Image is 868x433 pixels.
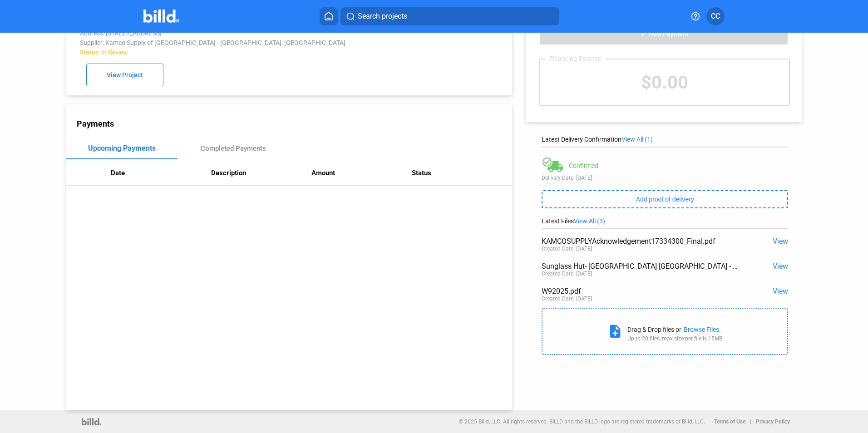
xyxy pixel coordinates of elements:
[711,11,720,22] span: CC
[714,418,745,425] b: Terms of Use
[773,287,788,295] span: View
[77,119,512,128] div: Payments
[540,59,789,105] div: $0.00
[706,7,725,25] button: CC
[143,10,179,23] img: Billd Company Logo
[569,162,598,169] div: Confirmed
[542,190,788,208] button: Add proof of delivery
[649,30,689,38] span: New Payment
[542,217,788,225] div: Latest Files
[542,237,739,246] div: KAMCOSUPPLYAcknowledgement17334300_Final.pdf
[773,262,788,271] span: View
[607,324,623,339] mat-icon: note_add
[542,175,788,181] div: Delivery Date: [DATE]
[459,418,705,425] p: © 2025 Billd, LLC. All rights reserved. BILLD and the BILLD logo are registered trademarks of Bil...
[627,326,681,333] div: Drag & Drop files or
[86,64,163,86] button: View Project
[311,160,412,186] th: Amount
[639,30,646,38] mat-icon: add
[542,246,592,252] div: Created Date: [DATE]
[574,217,605,225] span: View All (3)
[773,237,788,246] span: View
[542,262,739,271] div: Sunglass Hut- [GEOGRAPHIC_DATA] [GEOGRAPHIC_DATA] - MF Purchase Statement.pdf
[542,271,592,277] div: Created Date: [DATE]
[201,144,266,153] div: Completed Payments
[80,30,415,37] div: Address: [STREET_ADDRESS]
[750,418,751,425] p: |
[621,136,653,143] span: View All (1)
[542,295,592,302] div: Created Date: [DATE]
[539,22,788,45] button: New Payment
[80,39,415,46] div: Supplier: Kamco Supply of [GEOGRAPHIC_DATA] - [GEOGRAPHIC_DATA], [GEOGRAPHIC_DATA]
[756,418,790,425] b: Privacy Policy
[412,160,512,186] th: Status
[545,55,606,62] div: Financing Balance
[684,326,721,333] div: Browse Files.
[80,49,415,56] div: Status: In Review
[636,196,694,203] span: Add proof of delivery
[542,287,739,295] div: W92025.pdf
[340,7,559,25] button: Search projects
[82,418,101,425] img: logo
[111,160,211,186] th: Date
[88,144,156,153] div: Upcoming Payments
[542,136,788,143] div: Latest Delivery Confirmation
[211,160,311,186] th: Description
[358,11,407,22] span: Search projects
[107,72,143,79] span: View Project
[627,335,722,342] div: Up to 20 files, max size per file is 15MB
